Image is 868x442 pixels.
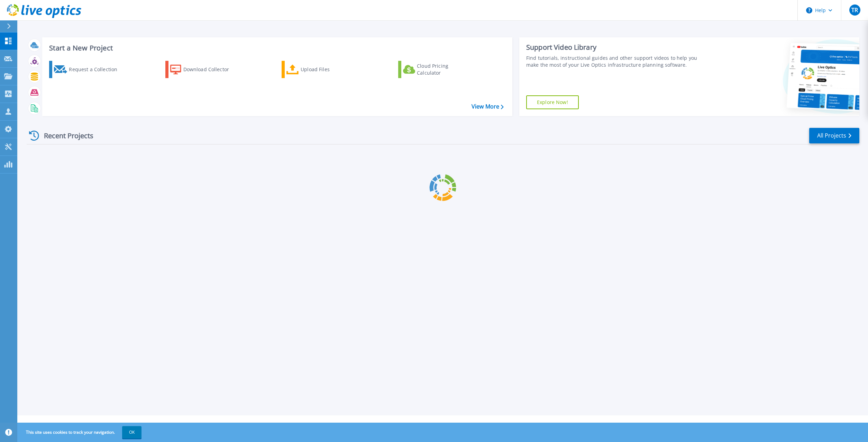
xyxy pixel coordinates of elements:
[526,55,702,68] div: Find tutorials, instructional guides and other support videos to help you make the most of your L...
[301,63,356,76] div: Upload Files
[398,61,475,78] a: Cloud Pricing Calculator
[49,44,503,52] h3: Start a New Project
[282,61,359,78] a: Upload Files
[69,63,124,76] div: Request a Collection
[49,61,126,78] a: Request a Collection
[472,103,504,110] a: View More
[165,61,243,78] a: Download Collector
[183,63,239,76] div: Download Collector
[19,426,141,439] span: This site uses cookies to track your navigation.
[417,63,472,76] div: Cloud Pricing Calculator
[851,7,858,13] span: TR
[809,128,859,143] a: All Projects
[526,43,702,52] div: Support Video Library
[122,426,141,439] button: OK
[27,127,103,144] div: Recent Projects
[526,95,579,109] a: Explore Now!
